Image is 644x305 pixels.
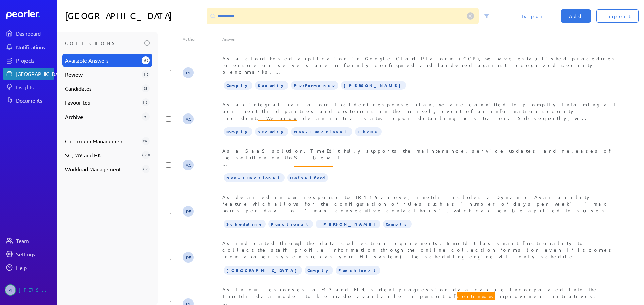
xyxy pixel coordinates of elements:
div: Dashboard [16,30,54,37]
span: Alicia Carmstrom [183,113,194,124]
button: Export [514,9,555,23]
span: Archive [65,112,139,121]
span: As detailed in our response to FR119 above, TimeEdit includes a Dynamic Availability feature whic... [222,194,613,247]
div: 4621 [142,56,150,64]
div: Notifications [16,44,54,50]
span: Patrick Flynn [183,67,194,78]
div: Settings [16,251,54,257]
div: 26 [142,165,150,173]
span: As a cloud-hosted application in Google Cloud Platform (GCP), we have established procedures to e... [222,55,617,188]
span: UofSalford [287,173,328,182]
span: Export [522,13,547,19]
span: Security [255,81,288,90]
div: 9 [142,112,150,121]
span: continuous [294,166,333,175]
span: Patrick Flynn [183,252,194,263]
div: [PERSON_NAME] [19,284,52,296]
span: Non-Functional [291,127,352,136]
span: Patrick Flynn [5,284,16,296]
div: 15 [142,70,150,78]
div: Answer [222,36,619,42]
span: Candidates [65,84,139,92]
div: [GEOGRAPHIC_DATA] [16,70,66,77]
a: Dashboard [3,27,54,40]
a: [GEOGRAPHIC_DATA] [3,68,54,80]
span: Griffith [341,81,406,90]
span: Comply [224,81,252,90]
span: Alicia Carmstrom [183,160,194,170]
span: continuous [457,292,495,300]
span: Non-Functional [224,173,285,182]
span: Patrick Flynn [183,206,194,217]
div: Author [183,36,222,42]
div: 33 [142,84,150,92]
span: Scheduling [224,220,266,228]
h3: Collections [65,37,142,48]
h1: [GEOGRAPHIC_DATA] [65,8,204,24]
a: PF[PERSON_NAME] [3,282,54,298]
span: Comply [224,127,252,136]
div: Insights [16,84,54,90]
span: Favourites [65,98,139,106]
a: Settings [3,248,54,260]
span: TheOU [355,127,382,136]
span: Import [604,13,631,19]
span: Review [65,70,139,78]
a: Team [3,235,54,247]
span: Functional [336,266,380,275]
span: Curriculum Management [65,137,139,145]
div: Documents [16,97,54,104]
a: Documents [3,94,54,106]
div: Team [16,237,54,244]
div: 12 [142,98,150,106]
div: 339 [142,137,150,145]
span: As indicated through the data collection requirements, TimeEdit has smart functionality to collec... [222,240,618,301]
button: Add [561,9,591,23]
span: Griffith [316,220,380,228]
span: University of Nottingham [224,266,302,275]
button: Import [596,9,639,23]
div: Help [16,264,54,271]
span: As a SaaS solution, TimeEdit fully supports the maintenance, service updates, and releases of the... [222,148,616,261]
a: Notifications [3,41,54,53]
a: Help [3,261,54,274]
span: Available Answers [65,56,139,64]
span: Comply [383,220,412,228]
span: SG, MY and HK [65,151,139,159]
a: Projects [3,54,54,66]
span: Comply [305,266,333,275]
span: Performance [291,81,338,90]
span: Security [255,127,288,136]
span: Workload Management [65,165,139,173]
div: 269 [142,151,150,159]
span: continuous [258,120,297,129]
span: As an integral part of our incident response plan, we are committed to promptly informing all per... [222,101,618,134]
a: Insights [3,81,54,93]
div: Projects [16,57,54,64]
span: Add [569,13,583,19]
a: Dashboard [6,10,54,19]
span: Functional [268,220,313,228]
